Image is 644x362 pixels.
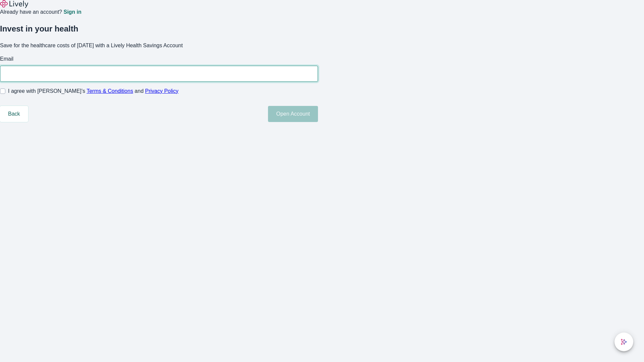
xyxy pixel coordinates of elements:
a: Sign in [63,9,81,15]
span: I agree with [PERSON_NAME]’s and [8,87,178,95]
a: Privacy Policy [145,88,179,94]
button: chat [614,333,633,351]
a: Terms & Conditions [87,88,133,94]
svg: Lively AI Assistant [621,339,627,345]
